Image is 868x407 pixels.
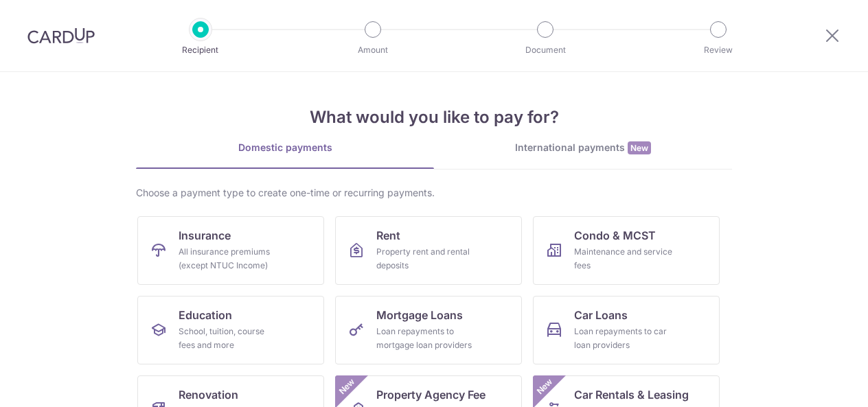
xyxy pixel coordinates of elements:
span: New [336,375,358,398]
a: InsuranceAll insurance premiums (except NTUC Income) [137,216,324,285]
div: Property rent and rental deposits [376,245,475,272]
h4: What would you like to pay for? [136,105,732,130]
span: Car Rentals & Leasing [574,386,689,403]
div: School, tuition, course fees and more [179,325,277,352]
div: Loan repayments to mortgage loan providers [376,325,475,352]
div: Domestic payments [136,141,434,154]
div: Choose a payment type to create one-time or recurring payments. [136,186,732,200]
span: Rent [376,227,400,244]
span: Car Loans [574,307,628,323]
a: Car LoansLoan repayments to car loan providers [533,296,720,364]
span: Insurance [179,227,231,244]
span: Condo & MCST [574,227,656,244]
span: Mortgage Loans [376,307,463,323]
p: Amount [322,43,424,57]
a: Condo & MCSTMaintenance and service fees [533,216,720,285]
img: CardUp [27,27,95,44]
p: Document [494,43,596,57]
a: Mortgage LoansLoan repayments to mortgage loan providers [335,296,522,364]
span: Renovation [179,386,238,403]
a: RentProperty rent and rental deposits [335,216,522,285]
p: Recipient [150,43,251,57]
a: EducationSchool, tuition, course fees and more [137,296,324,364]
div: Maintenance and service fees [574,245,673,272]
span: Property Agency Fee [376,386,486,403]
p: Review [667,43,769,57]
div: Loan repayments to car loan providers [574,325,673,352]
div: All insurance premiums (except NTUC Income) [179,245,277,272]
span: New [534,375,556,398]
div: International payments [434,141,732,155]
span: Education [179,307,232,323]
span: New [628,141,651,154]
